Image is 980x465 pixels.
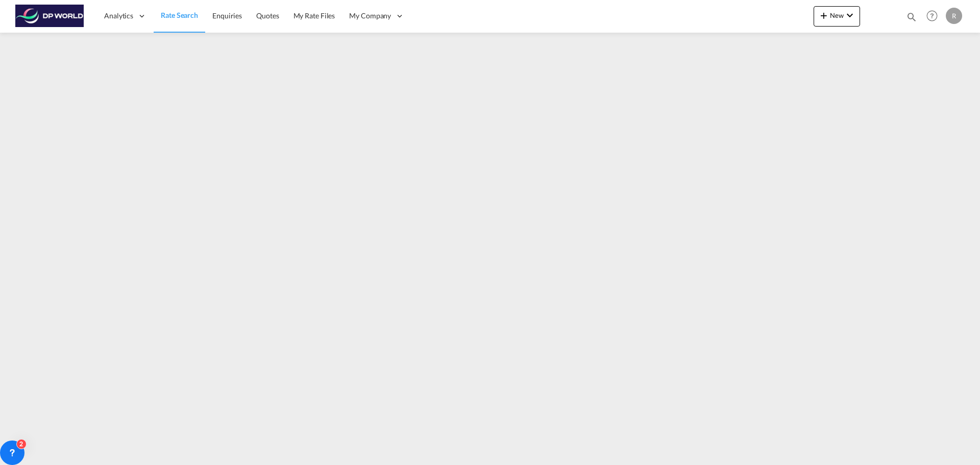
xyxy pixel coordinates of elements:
img: c08ca190194411f088ed0f3ba295208c.png [15,5,84,28]
md-icon: icon-magnify [906,11,917,22]
div: R [946,8,962,24]
span: My Company [349,11,391,21]
button: icon-plus 400-fgNewicon-chevron-down [814,6,860,27]
span: New [818,11,856,19]
md-icon: icon-chevron-down [844,9,856,21]
span: My Rate Files [293,11,335,20]
span: Help [923,7,941,25]
span: Quotes [256,11,279,20]
span: Rate Search [161,11,198,19]
div: icon-magnify [906,11,917,27]
div: Help [923,7,946,26]
span: Analytics [104,11,133,21]
span: Enquiries [212,11,242,20]
md-icon: icon-plus 400-fg [818,9,830,21]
